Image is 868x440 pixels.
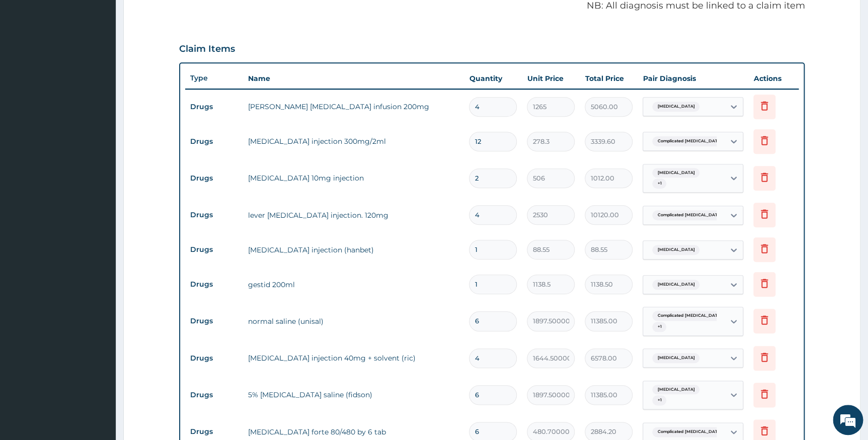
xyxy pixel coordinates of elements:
span: [MEDICAL_DATA] [652,353,699,363]
td: Drugs [185,206,243,224]
td: Drugs [185,240,243,259]
textarea: Type your message and hit 'Enter' [5,275,192,310]
td: Drugs [185,132,243,151]
th: Unit Price [522,68,580,89]
span: + 1 [652,322,666,332]
span: [MEDICAL_DATA] [652,385,699,395]
h3: Claim Items [179,44,235,55]
span: Complicated [MEDICAL_DATA] [652,136,727,146]
td: Drugs [185,349,243,368]
th: Name [243,68,464,89]
td: 5% [MEDICAL_DATA] saline (fidson) [243,385,464,405]
td: [MEDICAL_DATA] injection 40mg + solvent (ric) [243,348,464,368]
td: [MEDICAL_DATA] injection (hanbet) [243,240,464,260]
td: normal saline (unisal) [243,311,464,331]
th: Quantity [464,68,522,89]
th: Actions [748,68,799,89]
td: Drugs [185,169,243,188]
td: [PERSON_NAME] [MEDICAL_DATA] infusion 200mg [243,97,464,117]
span: + 1 [652,395,666,405]
td: Drugs [185,386,243,404]
span: [MEDICAL_DATA] [652,280,699,290]
th: Total Price [580,68,638,89]
th: Pair Diagnosis [638,68,748,89]
td: gestid 200ml [243,275,464,295]
td: Drugs [185,312,243,330]
span: Complicated [MEDICAL_DATA] [652,427,727,437]
div: Minimize live chat window [165,5,189,29]
span: [MEDICAL_DATA] [652,168,699,178]
span: [MEDICAL_DATA] [652,245,699,255]
div: Chat with us now [52,56,169,69]
th: Type [185,69,243,87]
img: d_794563401_company_1708531726252_794563401 [19,50,41,75]
span: We're online! [58,127,139,228]
td: [MEDICAL_DATA] 10mg injection [243,168,464,188]
td: Drugs [185,98,243,116]
span: [MEDICAL_DATA] [652,102,699,112]
span: Complicated [MEDICAL_DATA] [652,210,727,220]
td: lever [MEDICAL_DATA] injection. 120mg [243,205,464,225]
span: Complicated [MEDICAL_DATA] [652,311,727,321]
td: [MEDICAL_DATA] injection 300mg/2ml [243,131,464,151]
span: + 1 [652,179,666,189]
td: Drugs [185,275,243,294]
